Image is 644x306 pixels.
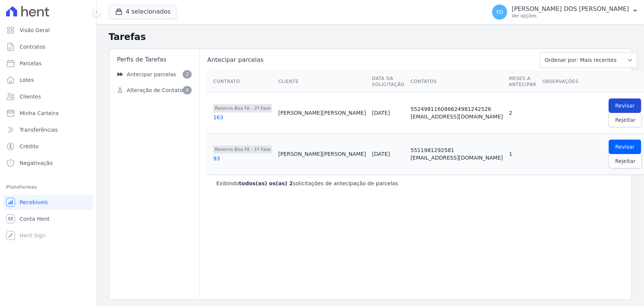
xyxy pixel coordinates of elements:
[127,71,176,78] span: Antecipar parcelas
[278,109,366,117] div: [PERSON_NAME] [PERSON_NAME]
[213,104,272,112] span: Reserva Boa Fé - 2ª Fase
[6,183,90,192] div: Plataformas
[3,39,93,54] a: Contratos
[109,5,177,19] button: 4 selecionados
[369,92,407,134] td: [DATE]
[609,98,641,113] a: Revisar
[3,139,93,154] a: Crédito
[20,109,58,117] span: Minha Carteira
[3,23,93,38] a: Visão Geral
[206,55,535,65] span: Antecipar parcelas
[20,143,39,150] span: Crédito
[112,52,196,67] div: Perfis de Tarefas
[3,195,93,210] a: Recebíveis
[3,89,93,104] a: Clientes
[20,26,50,34] span: Visão Geral
[239,180,293,186] b: todos(as) os(as) 2
[3,211,93,226] a: Conta Hent
[512,5,629,13] p: [PERSON_NAME] DOS [PERSON_NAME]
[3,106,93,121] a: Minha Carteira
[486,2,644,23] button: YD [PERSON_NAME] DOS [PERSON_NAME] Ver opções
[20,76,34,84] span: Lotes
[213,155,272,162] div: 93
[509,109,536,117] div: 2
[213,145,272,154] span: Reserva Boa Fé - 1ª Fase
[213,114,272,121] div: 163
[20,43,45,51] span: Contratos
[20,93,41,100] span: Clientes
[109,30,632,44] h2: Tarefas
[3,155,93,171] a: Negativação
[3,122,93,137] a: Transferências
[609,140,641,154] a: Revisar
[496,9,503,15] span: YD
[609,113,642,127] a: Rejeitar
[20,60,41,67] span: Parcelas
[127,86,183,94] span: Alteração de Contato
[509,150,536,158] div: 1
[112,67,196,97] nav: Sidebar
[539,71,606,92] th: Observações
[506,71,539,92] th: Meses a antecipar
[278,150,366,158] div: [PERSON_NAME] [PERSON_NAME]
[615,157,635,165] span: Rejeitar
[20,198,48,206] span: Recebíveis
[20,126,58,134] span: Transferências
[20,159,53,167] span: Negativação
[183,70,192,78] span: 2
[615,143,635,151] span: Revisar
[369,134,407,175] td: [DATE]
[183,86,192,94] span: 0
[410,146,503,161] div: 5511981292581 [EMAIL_ADDRESS][DOMAIN_NAME]
[410,105,503,120] div: 552498116086624981242526 [EMAIL_ADDRESS][DOMAIN_NAME]
[609,154,642,168] a: Rejeitar
[216,180,398,187] p: Exibindo solicitações de antecipação de parcelas
[112,83,196,97] a: Alteração de Contato 0
[369,71,407,92] th: Data da Solicitação
[3,56,93,71] a: Parcelas
[615,102,635,109] span: Revisar
[407,71,506,92] th: Contatos
[512,13,629,19] p: Ver opções
[207,71,275,92] th: Contrato
[3,72,93,88] a: Lotes
[275,71,369,92] th: Cliente
[112,67,196,81] a: Antecipar parcelas 2
[615,116,635,124] span: Rejeitar
[20,215,49,223] span: Conta Hent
